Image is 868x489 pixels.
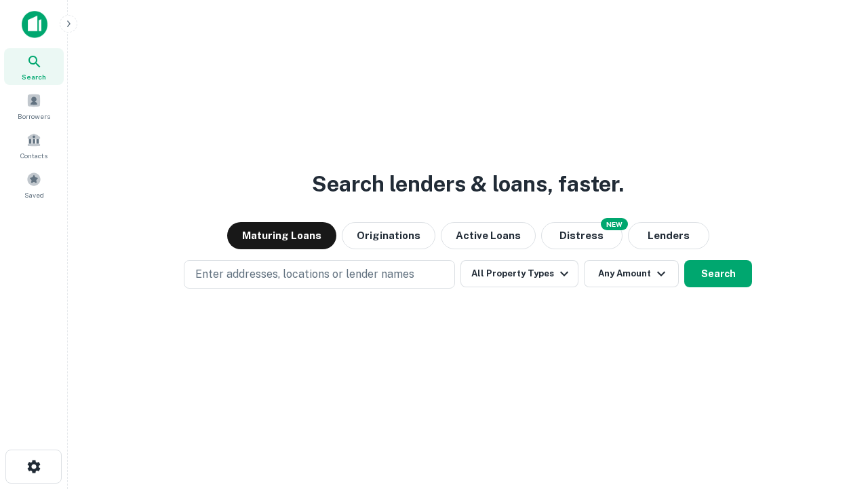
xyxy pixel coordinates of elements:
[4,88,64,124] a: Borrowers
[4,127,64,164] a: Contacts
[4,166,64,203] a: Saved
[342,222,435,249] button: Originations
[601,218,628,230] div: NEW
[460,260,578,287] button: All Property Types
[541,222,623,249] button: Search distressed loans with lien and other non-mortgage details.
[800,380,868,446] iframe: Chat Widget
[4,48,64,85] a: Search
[18,111,50,122] span: Borrowers
[184,260,455,289] button: Enter addresses, locations or lender names
[628,222,709,249] button: Lenders
[441,222,536,249] button: Active Loans
[227,222,336,249] button: Maturing Loans
[195,266,414,283] p: Enter addresses, locations or lender names
[684,260,752,287] button: Search
[20,150,47,161] span: Contacts
[312,168,624,200] h3: Search lenders & loans, faster.
[584,260,679,287] button: Any Amount
[24,189,44,200] span: Saved
[22,11,47,38] img: capitalize-icon.png
[22,71,46,82] span: Search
